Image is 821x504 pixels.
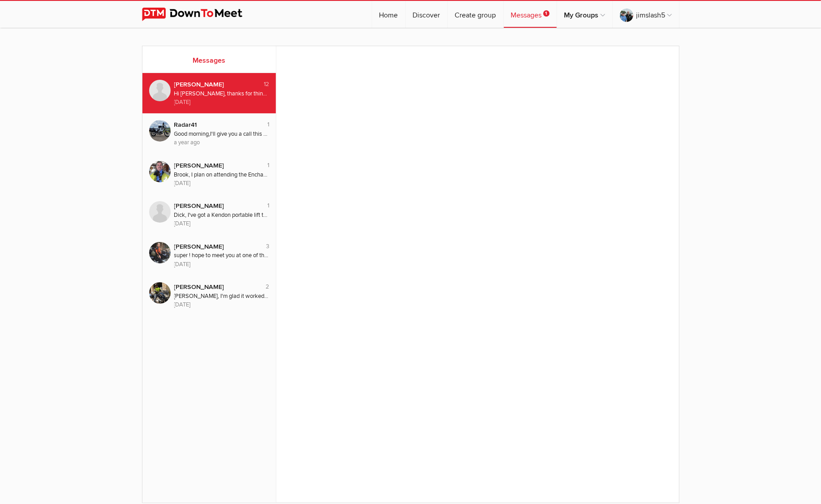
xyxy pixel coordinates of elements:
[406,1,447,28] a: Discover
[174,242,256,252] div: [PERSON_NAME]
[174,130,270,138] div: Good morning, I'll give you a call this weekend. I've printed the instructions for using the Twin...
[174,90,270,98] div: Hi [PERSON_NAME], thanks for thinking of me for the key. My address is [STREET_ADDRESS][PERSON_NA...
[174,282,256,292] div: [PERSON_NAME]
[543,10,550,17] span: 1
[174,80,256,90] div: [PERSON_NAME]
[149,161,270,188] a: Brook Reams 1 [PERSON_NAME] Brook, I plan on attending the Enchanted Ride event and if you've no ...
[174,171,270,179] div: Brook, I plan on attending the Enchanted Ride event and if you've no objection I would enjoy tagg...
[174,179,270,188] div: [DATE]
[448,1,503,28] a: Create group
[174,251,270,260] div: super ! hope to meet you at one of the Denver based Tech Day comming up in March. [PERSON_NAME]
[174,211,270,220] div: Dick, I've got a Kendon portable lift that I can bring next weekend for the tech day if you think...
[174,138,270,147] div: a year ago
[142,8,256,21] img: DownToMeet
[149,55,270,66] h2: Messages
[372,1,405,28] a: Home
[256,242,269,251] div: 3
[149,242,171,263] img: Mike Z
[149,282,270,309] a: Neil Redmerski 2 [PERSON_NAME] [PERSON_NAME], I'm glad it worked out and I also enjoyed meeting e...
[149,80,171,101] img: Jim Hussey
[149,120,171,142] img: Radar41
[256,121,269,129] div: 1
[613,1,679,28] a: jimslash5
[174,98,270,107] div: [DATE]
[256,202,269,210] div: 1
[256,80,269,89] div: 12
[149,242,270,269] a: Mike Z 3 [PERSON_NAME] super ! hope to meet you at one of the Denver based Tech Day comming up in...
[149,161,171,182] img: Brook Reams
[174,301,270,309] div: [DATE]
[149,201,171,223] img: Dick Paschen
[557,1,612,28] a: My Groups
[149,201,270,228] a: Dick Paschen 1 [PERSON_NAME] Dick, I've got a Kendon portable lift that I can bring next weekend ...
[174,161,256,171] div: [PERSON_NAME]
[149,80,270,107] a: Jim Hussey 12 [PERSON_NAME] Hi [PERSON_NAME], thanks for thinking of me for the key. My address i...
[174,220,270,228] div: [DATE]
[174,201,256,211] div: [PERSON_NAME]
[504,1,557,28] a: Messages1
[174,120,256,130] div: Radar41
[256,161,269,170] div: 1
[174,260,270,269] div: [DATE]
[174,292,270,301] div: [PERSON_NAME], I'm glad it worked out and I also enjoyed meeting everyone [DATE]. I'm sure we'll ...
[149,282,171,304] img: Neil Redmerski
[256,283,269,291] div: 2
[149,120,270,147] a: Radar41 1 Radar41 Good morning,I'll give you a call this weekend. I've printed the instructions f...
